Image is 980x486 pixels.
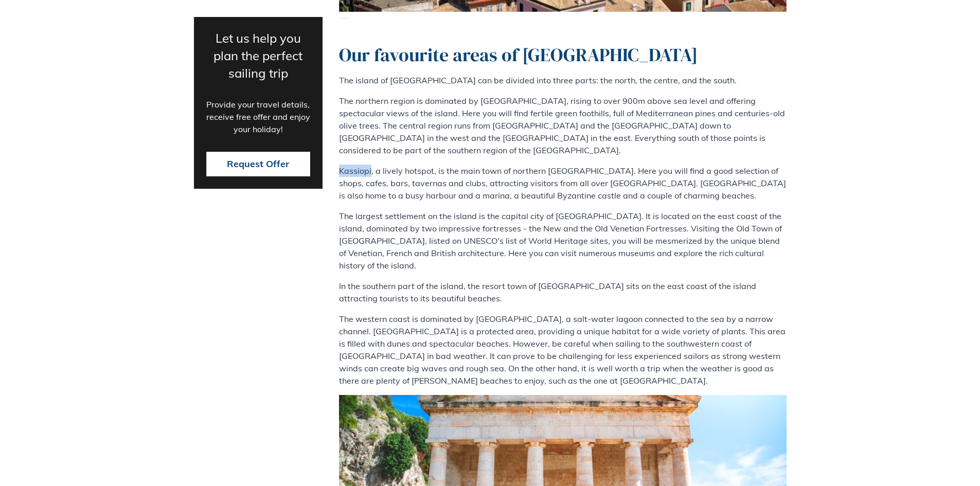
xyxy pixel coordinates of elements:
[339,95,787,156] p: The northern region is dominated by [GEOGRAPHIC_DATA], rising to over 900m above sea level and of...
[206,98,310,135] p: Provide your travel details, receive free offer and enjoy your holiday!
[206,29,310,81] p: Let us help you plan the perfect sailing trip
[206,151,310,176] button: Request Offer
[339,210,787,272] p: The largest settlement on the island is the capital city of [GEOGRAPHIC_DATA]. It is located on t...
[339,44,787,66] h2: Our favourite areas of [GEOGRAPHIC_DATA]
[339,18,787,19] span: Houses in [GEOGRAPHIC_DATA]
[339,165,787,202] p: Kassiopi, a lively hotspot, is the main town of northern [GEOGRAPHIC_DATA]. Here you will find a ...
[339,74,787,86] p: The island of [GEOGRAPHIC_DATA] can be divided into three parts: the north, the centre, and the s...
[339,313,787,387] p: The western coast is dominated by [GEOGRAPHIC_DATA], a salt-water lagoon connected to the sea by ...
[339,280,787,304] p: In the southern part of the island, the resort town of [GEOGRAPHIC_DATA] sits on the east coast o...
